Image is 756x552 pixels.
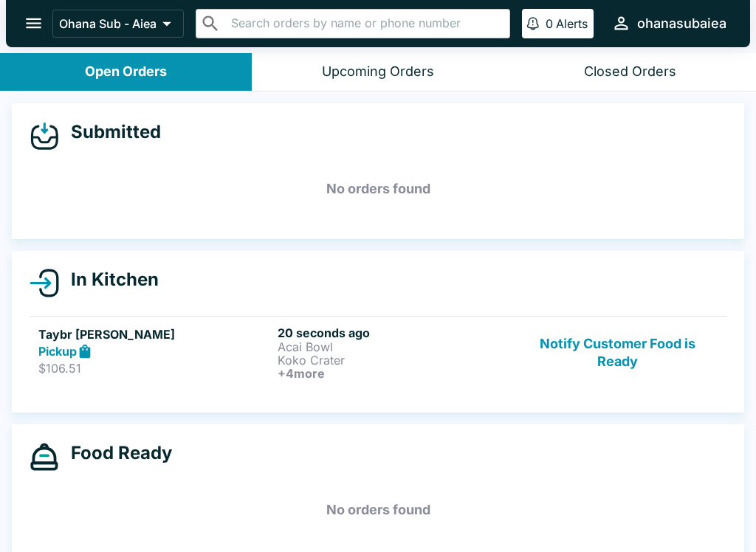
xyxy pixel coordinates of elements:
p: $106.51 [38,361,272,376]
h5: No orders found [30,162,726,215]
p: 0 [546,16,553,31]
div: Closed Orders [584,63,676,80]
h6: + 4 more [278,367,511,380]
h4: Food Ready [59,442,172,464]
input: Search orders by name or phone number [227,13,504,34]
h6: 20 seconds ago [278,325,511,340]
h5: No orders found [30,483,726,537]
div: ohanasubaiea [637,15,726,32]
p: Acai Bowl [278,340,511,353]
h4: In Kitchen [59,269,159,291]
p: Ohana Sub - Aiea [59,16,157,31]
button: ohanasubaiea [605,7,732,39]
p: Koko Crater [278,353,511,367]
a: Taybr [PERSON_NAME]Pickup$106.5120 seconds agoAcai BowlKoko Crater+4moreNotify Customer Food is R... [30,316,726,389]
div: Open Orders [85,63,167,80]
button: Notify Customer Food is Ready [518,325,718,380]
p: Alerts [556,16,588,31]
strong: Pickup [38,344,77,359]
h4: Submitted [59,121,161,143]
div: Upcoming Orders [322,63,434,80]
button: Ohana Sub - Aiea [52,10,184,38]
h5: Taybr [PERSON_NAME] [38,325,272,343]
button: open drawer [15,4,52,42]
